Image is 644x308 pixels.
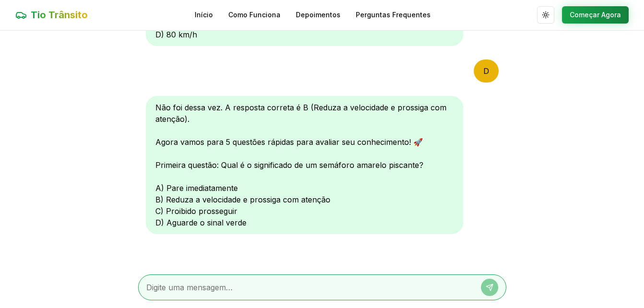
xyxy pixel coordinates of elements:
a: Perguntas Frequentes [356,10,431,20]
a: Como Funciona [228,10,281,20]
a: Tio Trânsito [15,8,88,22]
div: D [474,59,499,83]
span: Tio Trânsito [31,8,88,22]
a: Depoimentos [296,10,340,20]
div: Não foi dessa vez. A resposta correta é B (Reduza a velocidade e prossiga com atenção). Agora vam... [146,96,463,234]
a: Início [195,10,213,20]
button: Começar Agora [562,6,629,24]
